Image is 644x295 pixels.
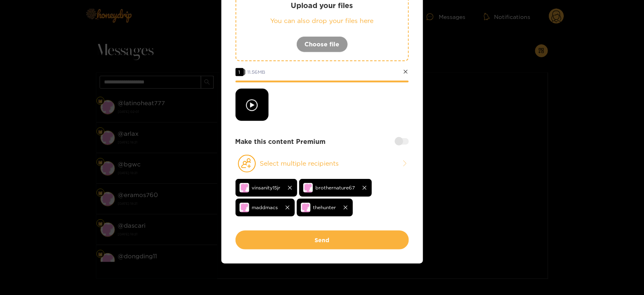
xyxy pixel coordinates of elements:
[252,16,392,25] p: You can also drop your files here
[316,183,355,192] span: brothernature67
[236,68,244,76] span: 1
[313,203,336,212] span: thehunter
[301,203,311,212] img: no-avatar.png
[236,137,326,146] strong: Make this content Premium
[296,36,348,52] button: Choose file
[236,231,409,249] button: Send
[252,203,278,212] span: maddmacs
[248,69,266,75] span: 11.56 MB
[240,183,249,193] img: no-avatar.png
[252,1,392,10] p: Upload your files
[236,154,409,173] button: Select multiple recipients
[303,183,313,193] img: no-avatar.png
[240,203,249,212] img: no-avatar.png
[252,183,281,192] span: vinsanity15jr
